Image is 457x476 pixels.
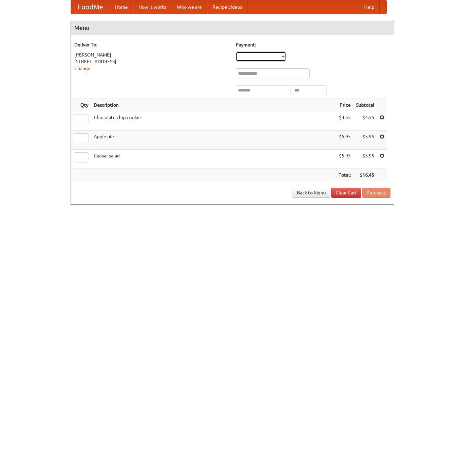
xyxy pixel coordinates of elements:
th: $16.45 [353,169,377,181]
th: Price [336,99,353,111]
a: Recipe videos [207,0,247,14]
td: $5.95 [336,131,353,150]
a: Home [110,0,133,14]
a: Who we are [172,0,207,14]
td: Apple pie [91,131,336,150]
a: Change [74,66,90,71]
td: $5.95 [353,131,377,150]
div: [STREET_ADDRESS] [74,58,229,65]
h5: Deliver To: [74,41,229,48]
a: Back to Menu [293,188,330,198]
th: Description [91,99,336,111]
div: [PERSON_NAME] [74,51,229,58]
td: $5.95 [336,150,353,169]
a: FoodMe [71,0,110,14]
td: $5.95 [353,150,377,169]
td: Chocolate chip cookie [91,111,336,131]
button: Purchase [362,188,390,198]
td: $4.55 [353,111,377,131]
td: $4.55 [336,111,353,131]
th: Qty [71,99,91,111]
a: Clear Cart [331,188,361,198]
th: Total: [336,169,353,181]
h5: Payment: [236,41,390,48]
td: Caesar salad [91,150,336,169]
a: Help [359,0,380,14]
h4: Menu [71,21,394,35]
th: Subtotal [353,99,377,111]
a: How it works [133,0,172,14]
